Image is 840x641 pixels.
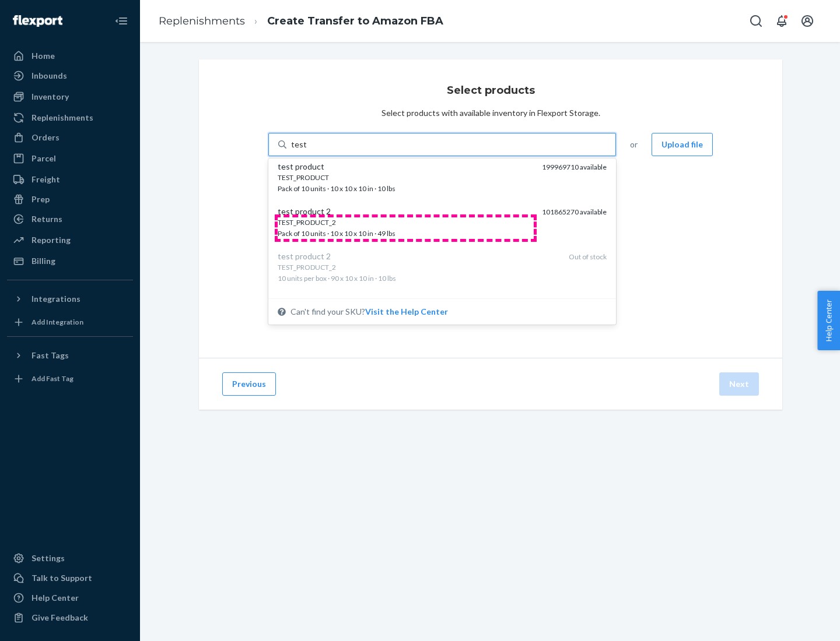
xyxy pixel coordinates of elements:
button: Upload file [652,133,713,156]
div: Parcel [32,153,56,164]
div: Reporting [32,234,71,246]
a: Inbounds [7,66,133,85]
button: Open Search Box [744,9,768,33]
div: Inventory [32,91,69,103]
div: test product 2 [278,251,559,262]
div: Fast Tags [32,350,69,361]
a: Orders [7,128,133,147]
div: TEST_PRODUCT [278,172,533,182]
div: Help Center [32,592,79,604]
div: Give Feedback [32,612,88,624]
span: 101865270 available [542,207,607,216]
div: test product [278,161,533,172]
a: Reporting [7,231,133,249]
button: Close Navigation [110,9,133,33]
div: test product 2 [278,295,559,307]
img: Flexport logo [13,15,62,27]
div: Replenishments [32,112,93,124]
button: Integrations [7,290,133,308]
div: Talk to Support [32,572,92,584]
div: Freight [32,174,60,185]
a: Inventory [7,87,133,106]
ol: breadcrumbs [149,4,453,38]
button: Fast Tags [7,346,133,365]
div: Add Fast Tag [32,374,73,383]
button: test productTEST_PRODUCTPack of 10 units · 10 x 10 x 10 in · 10 lbs199969710 availabletest produc... [365,306,448,318]
span: Can't find your SKU? [290,306,448,318]
a: Talk to Support [7,569,133,587]
div: Select products with available inventory in Flexport Storage. [381,107,600,119]
span: or [630,139,638,150]
span: Out of stock [569,297,607,306]
button: Previous [222,372,276,396]
div: Prep [32,193,50,205]
div: TEST_PRODUCT_2 [278,262,559,272]
div: Inbounds [32,70,67,82]
a: Add Fast Tag [7,369,133,388]
span: 10 units per box · 90 x 10 x 10 in · 10 lbs [278,262,559,283]
div: Integrations [32,293,80,305]
a: Replenishments [159,15,245,27]
div: test product 2 [278,206,533,217]
span: Out of stock [569,252,607,261]
span: Pack of 10 units · 10 x 10 x 10 in · 49 lbs [278,217,533,238]
a: Returns [7,210,133,228]
a: Parcel [7,149,133,168]
div: Returns [32,213,62,225]
a: Create Transfer to Amazon FBA [267,15,443,27]
a: Prep [7,190,133,209]
button: Open account menu [796,9,819,33]
a: Replenishments [7,108,133,127]
div: Orders [32,132,60,143]
a: Home [7,47,133,65]
a: Billing [7,252,133,270]
a: Add Integration [7,313,133,332]
div: TEST_PRODUCT_2 [278,217,533,227]
button: Open notifications [770,9,793,33]
h3: Select products [447,83,535,98]
div: Settings [32,552,65,564]
a: Help Center [7,589,133,607]
div: Home [32,50,55,62]
a: Freight [7,170,133,189]
button: Next [719,372,759,396]
button: Give Feedback [7,608,133,627]
div: Add Integration [32,317,83,327]
span: Pack of 10 units · 10 x 10 x 10 in · 10 lbs [278,172,533,193]
span: 199969710 available [542,163,607,171]
button: Help Center [817,291,840,350]
input: test productTEST_PRODUCTPack of 10 units · 10 x 10 x 10 in · 10 lbs199969710 availabletest produc... [291,139,306,150]
div: Billing [32,255,55,267]
a: Settings [7,549,133,568]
